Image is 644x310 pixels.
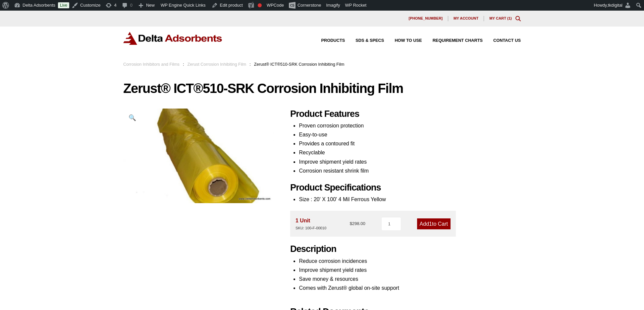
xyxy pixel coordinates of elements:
a: Zerust Corrosion Inhibiting Film [187,62,246,67]
li: Proven corrosion protection [299,121,521,130]
li: Corrosion resistant shrink film [299,166,521,175]
span: Products [321,39,345,43]
div: Toggle Modal Content [515,16,521,21]
span: [PHONE_NUMBER] [408,17,443,20]
a: Add1to Cart [417,218,451,229]
li: Improve shipment yield rates [299,157,521,166]
span: : [249,62,251,67]
span: Requirement Charts [433,39,483,43]
span: : [183,62,184,67]
div: 1 Unit [295,216,326,231]
li: Provides a contoured fit [299,139,521,148]
div: Needs improvement [258,3,262,7]
li: Improve shipment yield rates [299,266,521,274]
span: How to Use [395,39,422,43]
h2: Product Features [290,109,521,119]
a: My account [448,16,484,21]
li: Reduce corrosion incidences [299,257,521,266]
a: How to Use [384,39,422,43]
span: tkdigital [608,3,622,8]
li: Recyclable [299,148,521,157]
li: Save money & resources [299,274,521,283]
li: Easy-to-use [299,130,521,139]
a: Live [58,2,69,8]
a: SDS & SPECS [345,39,384,43]
a: Corrosion Inhibitors and Films [123,62,180,67]
div: SKU: 100-F-00010 [295,225,326,231]
h1: Zerust® ICT®510-SRK Corrosion Inhibiting Film [123,81,521,95]
li: Comes with Zerust® global on-site support [299,283,521,292]
span: 1 [509,16,510,20]
a: View full-screen image gallery [123,109,141,127]
a: Requirement Charts [422,39,483,43]
a: [PHONE_NUMBER] [403,16,448,21]
img: Delta Adsorbents [123,32,223,45]
a: Products [311,39,345,43]
span: 1 [429,221,432,227]
bdi: 298.00 [350,221,365,226]
span: Contact Us [493,39,521,43]
a: My Cart (1) [489,16,512,20]
span: $ [350,221,352,226]
h2: Product Specifications [290,182,521,193]
span: Zerust® ICT®510-SRK Corrosion Inhibiting Film [254,62,345,67]
a: Contact Us [483,39,521,43]
span: My account [454,17,478,20]
li: Size : 20' X 100' 4 Mil Ferrous Yellow [299,195,521,204]
h2: Description [290,244,521,255]
span: SDS & SPECS [355,39,384,43]
span: 🔍 [129,114,136,121]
